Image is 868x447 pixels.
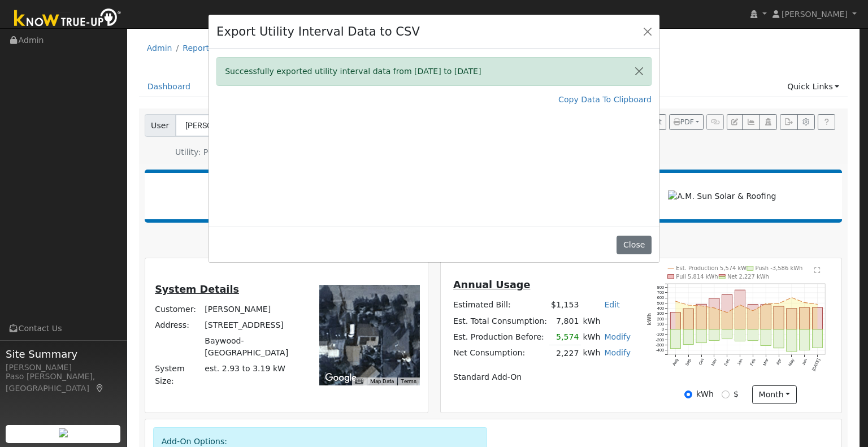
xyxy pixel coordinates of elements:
div: Successfully exported utility interval data from [DATE] to [DATE] [216,57,652,86]
h4: Export Utility Interval Data to CSV [216,23,420,41]
button: Close [640,23,656,39]
a: Copy Data To Clipboard [558,94,652,106]
button: Close [617,236,651,255]
button: Close [627,58,651,85]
